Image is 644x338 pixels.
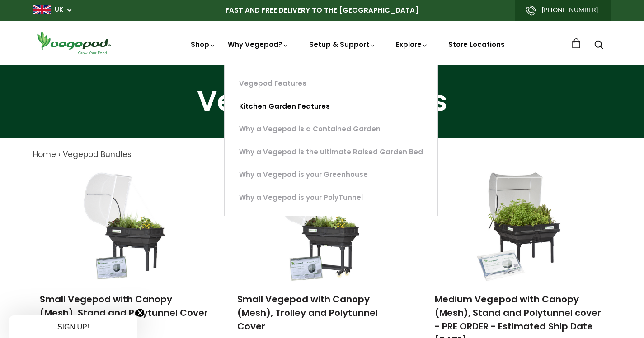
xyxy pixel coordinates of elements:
[472,170,567,282] img: Medium Vegepod with Canopy (Mesh), Stand and Polytunnel cover - PRE ORDER - Estimated Ship Date O...
[63,149,132,160] a: Vegepod Bundles
[225,163,437,186] a: Why a Vegepod is your Greenhouse
[40,293,208,319] a: Small Vegepod with Canopy (Mesh), Stand and Polytunnel Cover
[309,40,376,49] a: Setup & Support
[33,149,56,160] a: Home
[33,149,611,161] nav: breadcrumbs
[225,95,437,118] a: Kitchen Garden Features
[225,118,437,141] a: Why a Vegepod is a Contained Garden
[136,308,145,317] button: Close teaser
[396,40,428,49] a: Explore
[225,72,437,95] a: Vegepod Features
[225,186,437,209] a: Why a Vegepod is your PolyTunnel
[77,170,172,282] img: Small Vegepod with Canopy (Mesh), Stand and Polytunnel Cover
[9,315,137,338] div: SIGN UP!Close teaser
[225,141,437,164] a: Why a Vegepod is the ultimate Raised Garden Bed
[191,40,216,49] a: Shop
[33,5,51,14] img: gb_large.png
[58,149,61,160] span: ›
[55,5,63,14] a: UK
[274,170,369,282] img: Small Vegepod with Canopy (Mesh), Trolley and Polytunnel Cover
[228,40,289,111] a: Why Vegepod?
[33,30,114,56] img: Vegepod
[11,87,633,115] h1: Vegepod Bundles
[448,40,505,49] a: Store Locations
[594,41,603,51] a: Search
[57,323,89,331] span: SIGN UP!
[237,293,378,333] a: Small Vegepod with Canopy (Mesh), Trolley and Polytunnel Cover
